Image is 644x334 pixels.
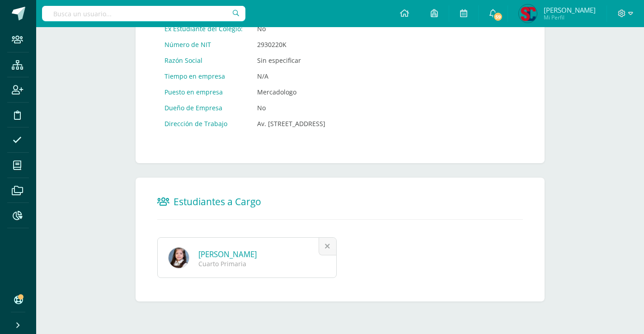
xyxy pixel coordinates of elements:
[544,14,596,21] span: Mi Perfil
[174,195,261,208] span: Estudiantes a Cargo
[250,84,333,100] td: Mercadologo
[250,68,333,84] td: N/A
[198,249,257,259] a: [PERSON_NAME]
[250,116,333,132] td: Av. [STREET_ADDRESS]
[493,12,503,22] span: 59
[250,21,333,37] td: No
[157,100,250,116] td: Dueño de Empresa
[198,259,320,268] div: Cuarto Primaria
[250,37,333,52] td: 2930220K
[157,21,250,37] td: Ex Estudiante del Colegio:
[157,68,250,84] td: Tiempo en empresa
[157,37,250,52] td: Número de NIT
[519,5,537,23] img: 26b5407555be4a9decb46f7f69f839ae.png
[157,116,250,132] td: Dirección de Trabajo
[157,52,250,68] td: Razón Social
[250,52,333,68] td: Sin especificar
[42,6,245,21] input: Busca un usuario...
[168,247,189,268] img: KB_8.JPG
[544,5,596,14] span: [PERSON_NAME]
[157,84,250,100] td: Puesto en empresa
[250,100,333,116] td: No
